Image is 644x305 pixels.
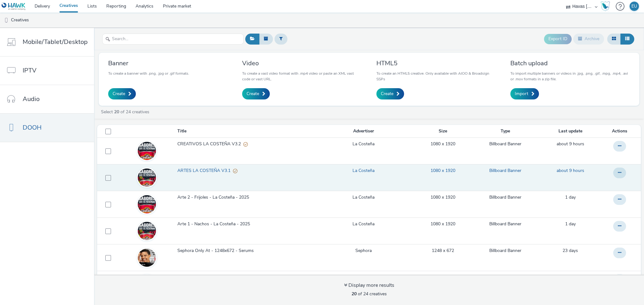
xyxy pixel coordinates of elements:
div: Partially valid [233,168,237,174]
a: 14 October 2025, 14:35 [565,194,576,201]
div: EU [631,2,637,11]
h3: Banner [108,59,189,67]
button: Archive [573,34,604,44]
a: Billboard Banner [489,168,521,174]
span: Create [247,91,259,97]
button: Grid [607,34,621,44]
img: 0c1f3e6f-9ea3-4763-9cbc-c51fcc4d02fd.jpg [138,135,156,167]
th: Title [177,125,311,138]
p: To import multiple banners or videos in .jpg, .png, .gif, .mpg, .mp4, .avi or .mov formats in a z... [510,71,630,82]
a: 1080 x 1920 [430,141,455,147]
span: Import [515,91,528,97]
a: Select of 24 creatives [100,109,152,115]
a: Create [108,88,136,99]
a: Sephora [355,248,372,254]
a: CREATIVOS LA COSTEÑA V3.2Partially valid [177,141,310,150]
span: of 24 creatives [352,291,387,297]
a: ARTES LA COSTEÑA V3.1Partially valid [177,168,310,177]
a: Arte 2 - Frijoles - La Costeña - 2025 [177,194,310,204]
span: about 9 hours [557,168,584,174]
a: 1080 x 1920 [430,221,455,227]
input: Search... [102,34,244,45]
a: 1080 x 1920 [430,168,455,174]
span: CREATIVOS LA COSTEÑA V3.2 [177,141,243,147]
a: Create [242,88,270,99]
button: Table [620,34,634,44]
span: ARTES LA COSTEÑA V3.1 [177,168,233,174]
a: Arte 1 - Nachos - La Costeña - 2025 [177,221,310,230]
img: 54db5158-65e9-42ec-a5da-0da58286b742.jpg [138,162,156,194]
th: Actions [601,125,641,138]
a: 1248 x 672 [432,248,454,254]
img: Hawk Academy [601,1,610,11]
a: Import [510,88,539,99]
span: 1 day [565,194,576,200]
th: Type [470,125,540,138]
a: Billboard Banner [489,248,521,254]
a: 22 September 2025, 21:06 [563,248,578,254]
a: La Costeña [353,221,375,227]
a: Billboard Banner [489,194,521,201]
th: Size [416,125,470,138]
img: 84ce8744-9805-409d-a039-8014e38cfac0.jpg [138,188,156,221]
span: Create [381,91,393,97]
a: Create [376,88,404,99]
img: b5f73fdf-721f-4408-823f-b6cd7d36a458.jpg [138,215,156,247]
strong: 20 [352,291,357,297]
img: 635d539b-1367-4113-a7b5-67e109c34213.jpg [138,249,156,267]
div: Display more results [344,282,394,289]
div: Partially valid [243,141,248,147]
a: 1080 x 1920 [430,194,455,201]
span: Mobile/Tablet/Desktop [23,37,88,46]
a: La Costeña [353,194,375,201]
a: 14 October 2025, 14:34 [565,221,576,227]
p: To create a vast video format with .mp4 video or paste an XML vast code or vast URL. [242,71,362,82]
span: Audio [23,94,40,104]
p: To create an HTML5 creative. Only available with AIOO & Broadsign SSPs [376,71,496,82]
strong: 20 [114,109,119,115]
span: 23 days [563,248,578,254]
span: about 9 hours [557,141,584,147]
p: To create a banner with .png, .jpg or .gif formats. [108,71,189,76]
a: 15 October 2025, 16:45 [557,141,584,147]
a: La Costeña [353,168,375,174]
span: DOOH [23,123,42,132]
span: Create [113,91,125,97]
span: IPTV [23,66,36,75]
span: Arte 1 - Nachos - La Costeña - 2025 [177,221,253,227]
span: Sephora Only At - 1248x672 - Serums [177,248,256,254]
th: Advertiser [311,125,416,138]
button: Export ID [544,34,572,44]
a: Hawk Academy [601,1,613,11]
th: Last update [540,125,601,138]
img: undefined Logo [2,3,26,10]
a: Sephora Only At - 1248x672 - Serums [177,248,310,257]
img: dooh [3,17,9,24]
h3: Video [242,59,362,67]
span: 1 day [565,221,576,227]
a: Billboard Banner [489,141,521,147]
span: Arte 2 - Frijoles - La Costeña - 2025 [177,194,252,201]
a: La Costeña [353,141,375,147]
h3: HTML5 [376,59,496,67]
h3: Batch upload [510,59,630,67]
a: 15 October 2025, 16:44 [557,168,584,174]
a: Billboard Banner [489,221,521,227]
